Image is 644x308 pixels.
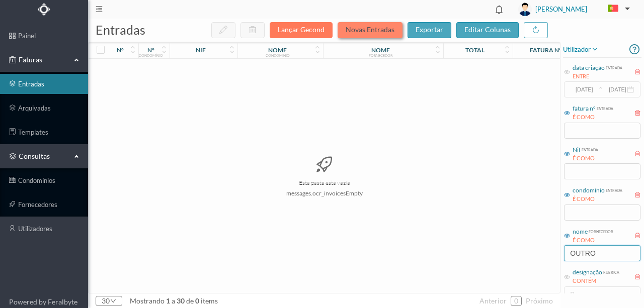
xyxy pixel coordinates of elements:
div: rubrica [602,268,619,275]
div: É COMO [573,236,613,245]
span: consultas [19,151,69,161]
div: entrada [581,145,598,153]
div: nº [117,46,124,54]
button: exportar [408,22,451,38]
div: entrada [605,63,622,71]
i: icon: down [110,298,116,304]
span: Faturas [16,55,71,65]
button: PT [600,1,634,17]
span: anterior [479,296,507,305]
span: utilizador [563,43,599,55]
div: É COMO [573,195,622,203]
li: 0 [511,296,522,306]
h4: Esta pasta está vazia [299,179,350,186]
div: nome [573,227,588,236]
button: Lançar Gecond [270,22,333,38]
div: fornecedor [369,53,392,57]
div: data criação [573,63,605,72]
span: mostrando [130,296,165,305]
span: Novas Entradas [338,25,408,34]
div: CONTÉM [573,277,619,285]
i: icon: bell [493,3,506,16]
span: 0 [194,296,201,305]
div: ENTRE [573,72,622,81]
div: fatura nº [530,46,561,54]
div: messages.ocr_invoicesEmpty [286,189,363,197]
div: nif [196,46,206,54]
i: icon: menu-fold [96,6,103,13]
div: nome [371,46,390,54]
span: items [201,296,218,305]
i: icon: question-circle-o [629,42,639,57]
span: próximo [526,296,553,305]
div: designação [573,268,602,277]
div: fornecedor [588,227,613,235]
div: entrada [596,104,613,112]
span: 1 [165,296,172,305]
span: 30 [175,296,186,305]
div: nº [147,46,154,54]
div: total [465,46,485,54]
span: entradas [96,22,145,37]
div: entrada [605,186,622,193]
img: Logo [38,3,50,16]
div: É COMO [573,154,598,163]
button: editar colunas [456,22,519,38]
div: É COMO [573,113,613,122]
div: condomínio [139,53,163,57]
span: a [172,296,175,305]
div: nome [268,46,287,54]
div: condomínio [266,53,290,57]
div: Nif [573,145,581,154]
div: condomínio [573,186,605,195]
div: fatura nº [573,104,596,113]
span: de [186,296,194,305]
img: user_titan3.af2715ee.jpg [518,3,532,16]
span: exportar [416,25,443,34]
button: Novas Entradas [338,22,403,38]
